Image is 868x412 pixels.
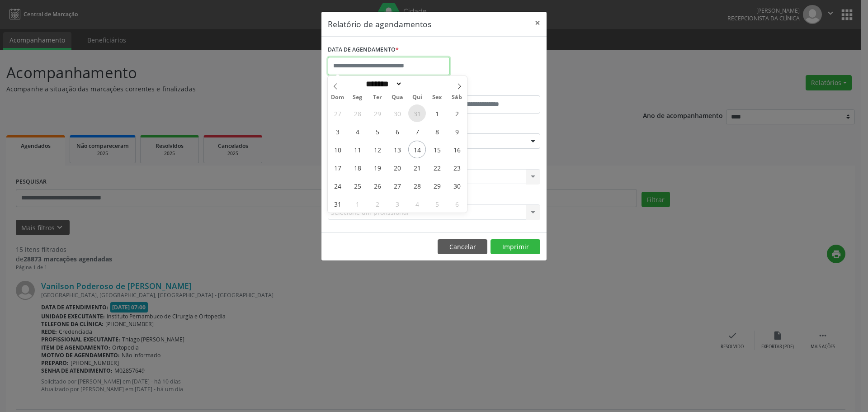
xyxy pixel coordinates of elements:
span: Agosto 14, 2025 [408,141,426,158]
span: Agosto 16, 2025 [448,141,466,158]
span: Agosto 9, 2025 [448,123,466,140]
span: Ter [368,95,387,100]
span: Seg [348,95,368,100]
span: Agosto 6, 2025 [388,123,406,140]
span: Setembro 1, 2025 [349,195,366,213]
span: Agosto 7, 2025 [408,123,426,140]
span: Setembro 2, 2025 [368,195,386,213]
span: Agosto 19, 2025 [368,159,386,176]
span: Setembro 5, 2025 [428,195,446,213]
span: Julho 27, 2025 [329,104,346,122]
span: Agosto 1, 2025 [428,104,446,122]
span: Agosto 28, 2025 [408,177,426,194]
span: Agosto 31, 2025 [329,195,346,213]
h5: Relatório de agendamentos [328,18,431,30]
span: Agosto 20, 2025 [388,159,406,176]
span: Sáb [447,95,467,100]
span: Agosto 10, 2025 [329,141,346,158]
button: Close [528,12,547,34]
span: Setembro 6, 2025 [448,195,466,213]
span: Setembro 4, 2025 [408,195,426,213]
span: Qua [387,95,407,100]
span: Agosto 15, 2025 [428,141,446,158]
span: Julho 28, 2025 [349,104,366,122]
span: Agosto 4, 2025 [349,123,366,140]
button: Imprimir [491,239,540,255]
span: Agosto 17, 2025 [329,159,346,176]
span: Qui [407,95,427,100]
span: Agosto 25, 2025 [349,177,366,194]
span: Agosto 12, 2025 [368,141,386,158]
span: Agosto 8, 2025 [428,123,446,140]
label: DATA DE AGENDAMENTO [328,43,399,57]
span: Agosto 26, 2025 [368,177,386,194]
button: Cancelar [438,239,487,255]
span: Agosto 24, 2025 [329,177,346,194]
span: Agosto 21, 2025 [408,159,426,176]
span: Julho 29, 2025 [368,104,386,122]
span: Agosto 30, 2025 [448,177,466,194]
span: Agosto 18, 2025 [349,159,366,176]
span: Dom [328,95,348,100]
span: Agosto 3, 2025 [329,123,346,140]
input: Year [402,79,432,89]
span: Agosto 27, 2025 [388,177,406,194]
span: Agosto 11, 2025 [349,141,366,158]
span: Agosto 13, 2025 [388,141,406,158]
span: Agosto 23, 2025 [448,159,466,176]
span: Setembro 3, 2025 [388,195,406,213]
span: Agosto 29, 2025 [428,177,446,194]
select: Month [363,79,402,89]
span: Julho 30, 2025 [388,104,406,122]
span: Agosto 5, 2025 [368,123,386,140]
span: Sex [427,95,447,100]
span: Julho 31, 2025 [408,104,426,122]
span: Agosto 22, 2025 [428,159,446,176]
label: ATÉ [436,81,540,95]
span: Agosto 2, 2025 [448,104,466,122]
